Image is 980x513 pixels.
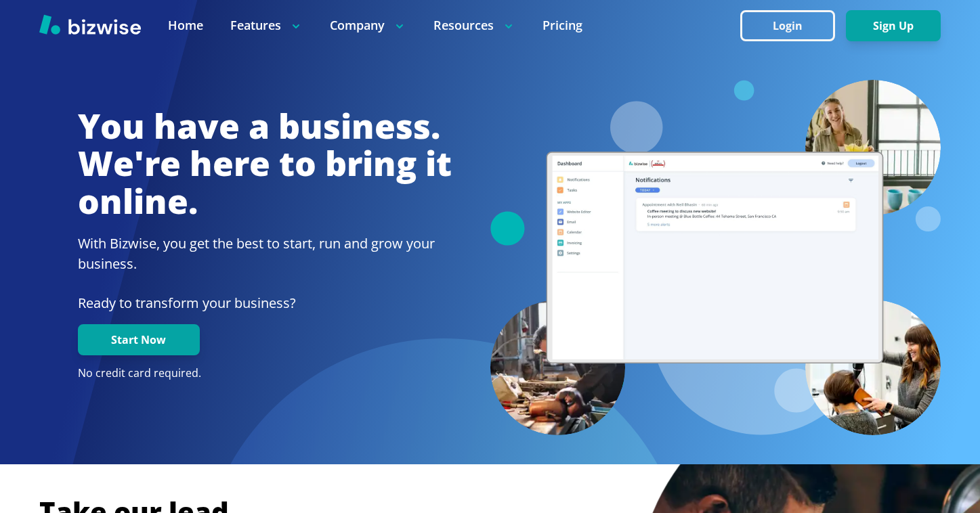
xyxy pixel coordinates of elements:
[230,17,303,34] p: Features
[542,17,582,34] a: Pricing
[39,14,141,35] img: Bizwise Logo
[740,10,835,41] button: Login
[78,233,452,274] h2: With Bizwise, you get the best to start, run and grow your business.
[78,366,452,381] p: No credit card required.
[330,17,406,34] p: Company
[168,17,203,34] a: Home
[846,20,941,32] a: Sign Up
[846,10,941,41] button: Sign Up
[78,324,200,355] button: Start Now
[78,293,452,313] p: Ready to transform your business?
[78,108,452,221] h1: You have a business. We're here to bring it online.
[433,17,515,34] p: Resources
[740,20,846,32] a: Login
[78,334,200,347] a: Start Now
